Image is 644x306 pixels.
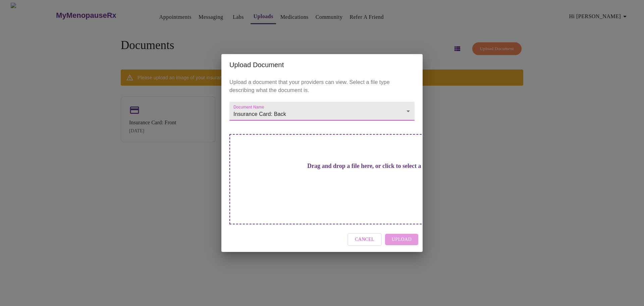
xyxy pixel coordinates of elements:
[276,163,462,170] h3: Drag and drop a file here, or click to select a file
[229,78,415,94] p: Upload a document that your providers can view. Select a file type describing what the document is.
[229,102,415,121] div: Insurance Card: Back
[355,235,374,244] span: Cancel
[347,233,382,246] button: Cancel
[229,59,415,70] h2: Upload Document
